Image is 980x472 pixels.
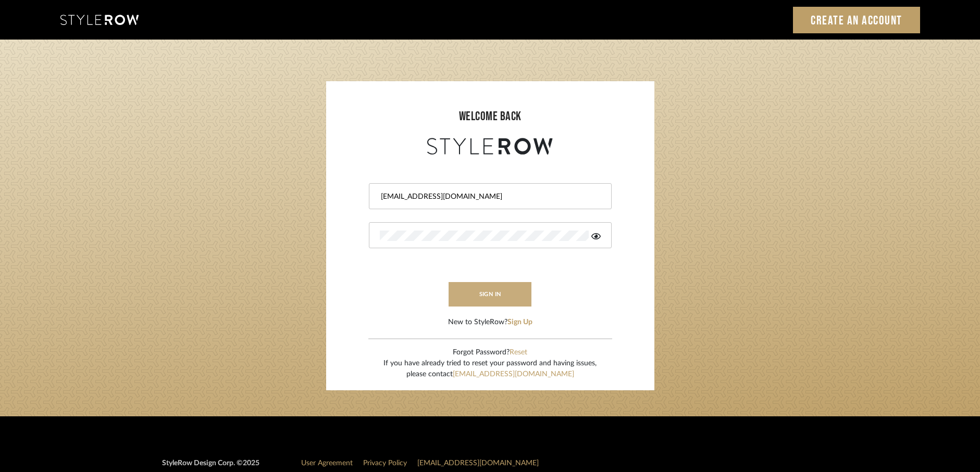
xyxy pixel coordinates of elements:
a: User Agreement [301,460,353,467]
div: Forgot Password? [383,347,597,358]
button: Sign Up [507,317,532,328]
div: welcome back [337,107,644,126]
div: If you have already tried to reset your password and having issues, please contact [383,358,597,380]
a: Create an Account [793,7,920,33]
a: [EMAIL_ADDRESS][DOMAIN_NAME] [417,460,539,467]
button: Reset [510,347,527,358]
div: New to StyleRow? [448,317,532,328]
a: Privacy Policy [363,460,407,467]
button: sign in [449,282,532,307]
input: Email Address [380,192,598,202]
a: [EMAIL_ADDRESS][DOMAIN_NAME] [453,371,574,378]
